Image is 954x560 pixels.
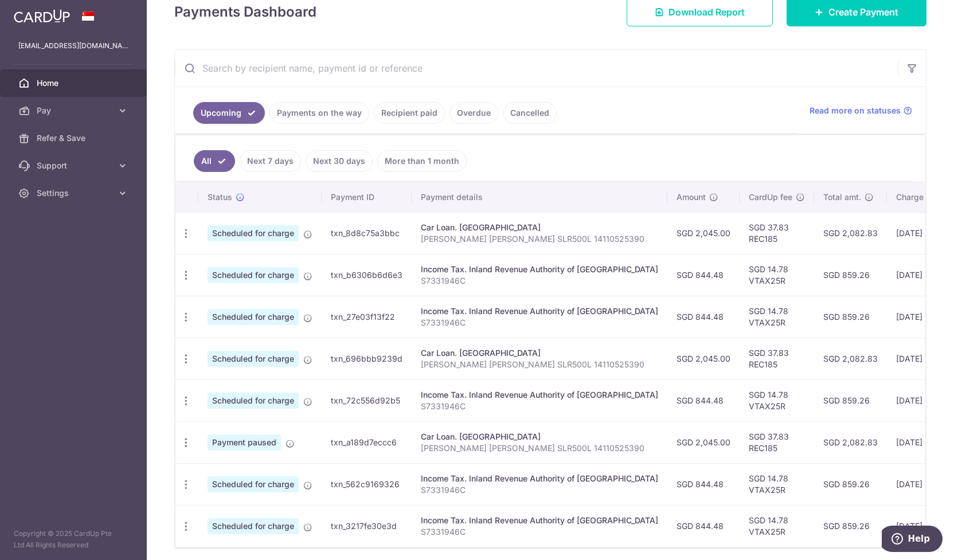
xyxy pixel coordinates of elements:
[449,102,498,124] a: Overdue
[503,102,557,124] a: Cancelled
[740,463,814,505] td: SGD 14.78 VTAX25R
[677,191,706,203] span: Amount
[208,191,232,203] span: Status
[37,160,112,171] span: Support
[322,463,412,505] td: txn_562c9169326
[269,102,369,124] a: Payments on the way
[667,212,740,254] td: SGD 2,045.00
[421,442,658,454] p: [PERSON_NAME] [PERSON_NAME] SLR500L 14110525390
[421,515,658,526] div: Income Tax. Inland Revenue Authority of [GEOGRAPHIC_DATA]
[667,338,740,379] td: SGD 2,045.00
[421,275,658,287] p: S7331946C
[740,338,814,379] td: SGD 37.83 REC185
[828,5,898,19] span: Create Payment
[37,105,112,116] span: Pay
[240,150,301,172] a: Next 7 days
[322,212,412,254] td: txn_8d8c75a3bbc
[667,463,740,505] td: SGD 844.48
[175,50,898,87] input: Search by recipient name, payment id or reference
[374,102,445,124] a: Recipient paid
[421,389,658,401] div: Income Tax. Inland Revenue Authority of [GEOGRAPHIC_DATA]
[667,505,740,547] td: SGD 844.48
[208,351,299,367] span: Scheduled for charge
[37,132,112,144] span: Refer & Save
[814,212,887,254] td: SGD 2,082.83
[208,393,299,409] span: Scheduled for charge
[814,338,887,379] td: SGD 2,082.83
[322,338,412,379] td: txn_696bbb9239d
[208,267,299,283] span: Scheduled for charge
[814,463,887,505] td: SGD 859.26
[208,434,281,451] span: Payment paused
[421,484,658,496] p: S7331946C
[208,518,299,534] span: Scheduled for charge
[740,379,814,421] td: SGD 14.78 VTAX25R
[18,40,128,52] p: [EMAIL_ADDRESS][DOMAIN_NAME]
[322,296,412,338] td: txn_27e03f13f22
[814,421,887,463] td: SGD 2,082.83
[810,105,912,116] a: Read more on statuses
[896,191,943,203] span: Charge date
[421,359,658,370] p: [PERSON_NAME] [PERSON_NAME] SLR500L 14110525390
[421,317,658,328] p: S7331946C
[810,105,901,116] span: Read more on statuses
[208,476,299,492] span: Scheduled for charge
[322,182,412,212] th: Payment ID
[421,233,658,245] p: [PERSON_NAME] [PERSON_NAME] SLR500L 14110525390
[421,264,658,275] div: Income Tax. Inland Revenue Authority of [GEOGRAPHIC_DATA]
[14,9,70,23] img: CardUp
[740,505,814,547] td: SGD 14.78 VTAX25R
[421,222,658,233] div: Car Loan. [GEOGRAPHIC_DATA]
[749,191,792,203] span: CardUp fee
[421,347,658,359] div: Car Loan. [GEOGRAPHIC_DATA]
[322,254,412,296] td: txn_b6306b6d6e3
[421,401,658,412] p: S7331946C
[668,5,745,19] span: Download Report
[412,182,667,212] th: Payment details
[667,421,740,463] td: SGD 2,045.00
[37,77,112,89] span: Home
[814,379,887,421] td: SGD 859.26
[322,379,412,421] td: txn_72c556d92b5
[322,505,412,547] td: txn_3217fe30e3d
[740,421,814,463] td: SGD 37.83 REC185
[667,379,740,421] td: SGD 844.48
[814,254,887,296] td: SGD 859.26
[208,225,299,241] span: Scheduled for charge
[377,150,467,172] a: More than 1 month
[882,526,943,554] iframe: Opens a widget where you can find more information
[823,191,861,203] span: Total amt.
[667,296,740,338] td: SGD 844.48
[740,212,814,254] td: SGD 37.83 REC185
[740,296,814,338] td: SGD 14.78 VTAX25R
[421,526,658,538] p: S7331946C
[208,309,299,325] span: Scheduled for charge
[421,431,658,442] div: Car Loan. [GEOGRAPHIC_DATA]
[814,505,887,547] td: SGD 859.26
[37,187,112,199] span: Settings
[194,150,235,172] a: All
[174,2,316,22] h4: Payments Dashboard
[667,254,740,296] td: SGD 844.48
[740,254,814,296] td: SGD 14.78 VTAX25R
[322,421,412,463] td: txn_a189d7eccc6
[193,102,265,124] a: Upcoming
[306,150,373,172] a: Next 30 days
[421,306,658,317] div: Income Tax. Inland Revenue Authority of [GEOGRAPHIC_DATA]
[421,473,658,484] div: Income Tax. Inland Revenue Authority of [GEOGRAPHIC_DATA]
[814,296,887,338] td: SGD 859.26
